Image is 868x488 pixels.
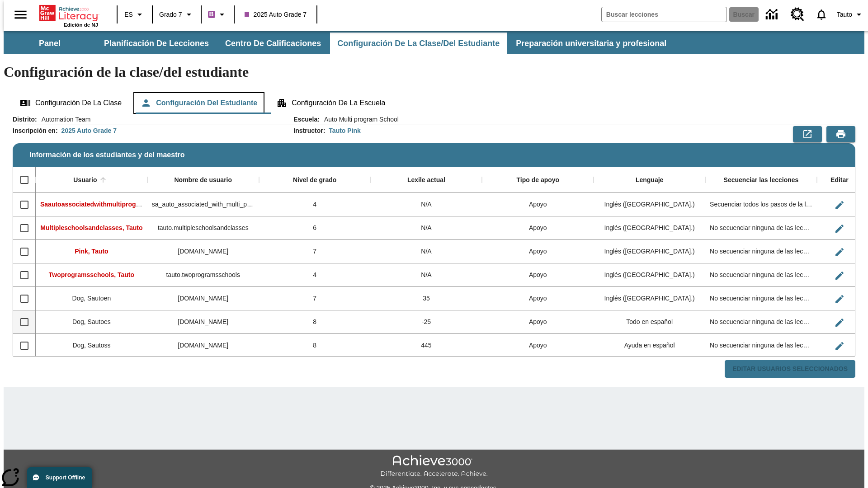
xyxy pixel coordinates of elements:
button: Editar Usuario [830,243,849,261]
div: Subbarra de navegación [4,33,675,54]
button: Editar Usuario [830,290,849,308]
div: Tauto Pink [329,126,361,135]
a: Centro de información [760,2,785,27]
div: Apoyo [482,193,594,216]
div: Tipo de apoyo [516,176,559,184]
span: Multipleschoolsandclasses, Tauto [40,224,142,231]
div: N/A [371,216,482,240]
span: Saautoassociatedwithmultiprogr, Saautoassociatedwithmultiprogr [40,201,240,208]
div: tauto.pink [147,240,259,263]
div: Apoyo [482,240,594,263]
span: Twoprogramsschools, Tauto [49,271,134,278]
div: 4 [259,193,371,216]
div: Lenguaje [636,176,663,184]
span: Grado 7 [159,10,182,19]
div: Nombre de usuario [174,176,232,184]
button: Abrir el menú lateral [7,1,34,28]
span: Pink, Tauto [75,248,108,255]
div: Secuenciar las lecciones [724,176,799,184]
div: No secuenciar ninguna de las lecciones [705,310,817,334]
div: 8 [259,310,371,334]
div: No secuenciar ninguna de las lecciones [705,240,817,263]
div: 4 [259,263,371,287]
span: Automation Team [37,115,91,124]
button: Vista previa de impresión [826,126,855,142]
span: Dog, Sautoen [72,295,111,302]
div: Usuario [73,176,97,184]
button: Configuración de la clase/del estudiante [330,33,507,54]
button: Lenguaje: ES, Selecciona un idioma [120,6,149,23]
div: No secuenciar ninguna de las lecciones [705,216,817,240]
span: Dog, Sautoss [72,342,110,349]
span: Dog, Sautoes [72,318,111,325]
div: Apoyo [482,287,594,310]
h1: Configuración de la clase/del estudiante [4,64,864,80]
span: B [209,9,214,20]
div: Subbarra de navegación [4,31,864,54]
div: Ayuda en español [594,334,705,357]
div: Nivel de grado [293,176,336,184]
div: Inglés (EE. UU.) [594,287,705,310]
button: Configuración del estudiante [133,92,264,114]
span: ES [124,10,133,19]
div: Inglés (EE. UU.) [594,263,705,287]
div: Inglés (EE. UU.) [594,240,705,263]
div: Apoyo [482,310,594,334]
div: 445 [371,334,482,357]
div: N/A [371,193,482,216]
button: Editar Usuario [830,267,849,285]
span: 2025 Auto Grade 7 [245,10,307,19]
span: Edición de NJ [64,22,98,28]
div: N/A [371,263,482,287]
div: Inglés (EE. UU.) [594,193,705,216]
a: Notificaciones [810,3,833,26]
div: Inglés (EE. UU.) [594,216,705,240]
button: Exportar a CSV [793,126,822,142]
h2: Inscripción en : [13,127,58,135]
button: Preparación universitaria y profesional [509,33,674,54]
div: tauto.multipleschoolsandclasses [147,216,259,240]
div: -25 [371,310,482,334]
button: Editar Usuario [830,337,849,355]
h2: Instructor : [293,127,325,135]
button: Centro de calificaciones [218,33,328,54]
button: Grado: Grado 7, Elige un grado [156,6,198,23]
div: sa_auto_associated_with_multi_program_classes [147,193,259,216]
h2: Distrito : [13,116,37,123]
div: Secuenciar todos los pasos de la lección [705,193,817,216]
span: Información de los estudiantes y del maestro [29,151,184,159]
div: 35 [371,287,482,310]
button: Boost El color de la clase es morado/púrpura. Cambiar el color de la clase. [204,6,231,23]
button: Editar Usuario [830,220,849,238]
button: Support Offline [27,467,92,488]
div: tauto.twoprogramsschools [147,263,259,287]
button: Planificación de lecciones [97,33,216,54]
div: Información de los estudiantes y del maestro [13,115,855,378]
div: Apoyo [482,216,594,240]
div: Apoyo [482,263,594,287]
div: sautoen.dog [147,287,259,310]
div: 2025 Auto Grade 7 [61,126,117,135]
div: sautoss.dog [147,334,259,357]
div: 8 [259,334,371,357]
div: 6 [259,216,371,240]
div: 7 [259,240,371,263]
a: Centro de recursos, Se abrirá en una pestaña nueva. [785,2,810,27]
div: Todo en español [594,310,705,334]
button: Perfil/Configuración [833,6,868,23]
div: 7 [259,287,371,310]
div: Lexile actual [407,176,445,184]
h2: Escuela : [293,116,320,123]
span: Support Offline [46,474,85,481]
img: Achieve3000 Differentiate Accelerate Achieve [380,455,488,478]
a: Portada [39,4,98,22]
span: Auto Multi program School [320,115,399,124]
button: Panel [5,33,95,54]
button: Editar Usuario [830,314,849,332]
div: Apoyo [482,334,594,357]
button: Editar Usuario [830,196,849,214]
div: Portada [39,3,98,28]
div: N/A [371,240,482,263]
div: sautoes.dog [147,310,259,334]
input: Buscar campo [602,7,726,22]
